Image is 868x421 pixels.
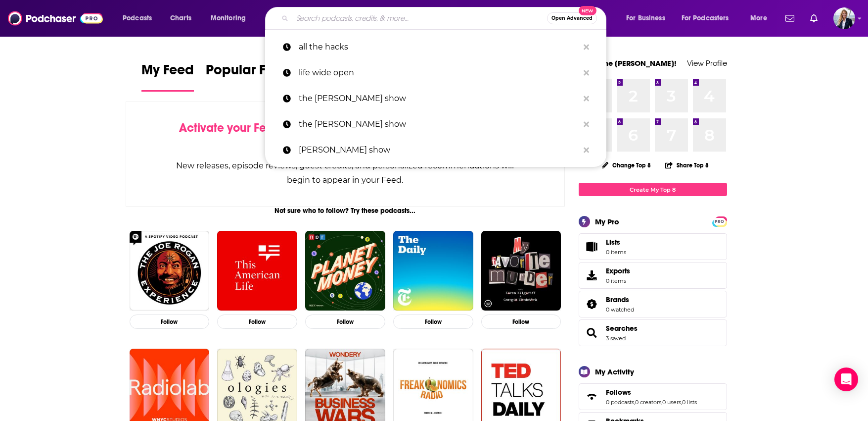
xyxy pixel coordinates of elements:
button: Follow [217,315,297,329]
a: PRO [714,217,726,225]
span: Popular Feed [206,61,290,84]
a: 0 creators [635,399,661,406]
a: Welcome [PERSON_NAME]! [579,58,677,68]
button: open menu [675,10,743,26]
button: Follow [481,315,561,329]
a: the [PERSON_NAME] show [265,86,606,111]
a: Follows [582,390,602,404]
a: Brands [582,297,602,311]
a: Charts [164,10,197,26]
span: Podcasts [123,11,152,25]
a: Lists [579,233,727,260]
a: Create My Top 8 [579,183,727,196]
input: Search podcasts, credits, & more... [292,10,547,26]
span: , [661,399,662,406]
span: Brands [606,295,629,304]
span: My Feed [141,61,194,84]
a: 3 saved [606,335,626,342]
div: My Pro [595,217,619,226]
img: User Profile [833,7,855,29]
img: Planet Money [305,231,385,311]
span: Exports [582,268,602,282]
a: 0 podcasts [606,399,634,406]
div: New releases, episode reviews, guest credits, and personalized recommendations will begin to appe... [176,158,515,187]
span: Activate your Feed [179,120,280,135]
a: Exports [579,262,727,289]
span: Open Advanced [551,16,593,21]
span: Monitoring [211,11,246,25]
span: Lists [606,238,626,247]
button: Show profile menu [833,7,855,29]
a: Popular Feed [206,61,290,92]
a: Show notifications dropdown [781,10,798,27]
div: by following Podcasts, Creators, Lists, and other Users! [176,121,515,150]
img: The Daily [393,231,473,311]
img: The Joe Rogan Experience [130,231,210,311]
span: Searches [579,319,727,346]
a: the [PERSON_NAME] show [265,111,606,137]
a: Follows [606,388,697,397]
a: View Profile [687,58,727,68]
p: burt show [299,137,579,163]
span: For Business [626,11,665,25]
span: 0 items [606,249,626,256]
div: Search podcasts, credits, & more... [274,7,616,30]
button: open menu [743,10,779,26]
span: Follows [606,388,631,397]
a: 0 users [662,399,681,406]
span: For Podcasters [682,11,729,25]
a: life wide open [265,60,606,86]
button: open menu [204,10,259,26]
button: open menu [116,10,165,26]
span: Exports [606,266,630,275]
span: Lists [606,238,620,247]
span: More [750,11,767,25]
img: Podchaser - Follow, Share and Rate Podcasts [8,9,103,28]
div: Not sure who to follow? Try these podcasts... [126,207,565,215]
p: life wide open [299,60,579,86]
a: Searches [606,324,638,333]
button: Follow [130,315,210,329]
a: 0 watched [606,306,634,313]
p: all the hacks [299,34,579,60]
div: Open Intercom Messenger [834,368,858,391]
p: the bert show [299,86,579,111]
span: , [681,399,682,406]
div: My Activity [595,367,634,376]
button: Open AdvancedNew [547,12,597,24]
button: Follow [305,315,385,329]
p: the burt show [299,111,579,137]
a: 0 lists [682,399,697,406]
span: Brands [579,291,727,317]
button: Follow [393,315,473,329]
span: 0 items [606,277,630,284]
span: Logged in as carolynchauncey [833,7,855,29]
span: , [634,399,635,406]
span: New [579,6,596,15]
a: Show notifications dropdown [806,10,822,27]
button: Change Top 8 [596,159,657,171]
a: Brands [606,295,634,304]
span: Follows [579,383,727,410]
span: Lists [582,240,602,254]
a: Searches [582,326,602,340]
span: Charts [170,11,191,25]
a: all the hacks [265,34,606,60]
span: PRO [714,218,726,225]
button: Share Top 8 [665,156,709,175]
img: My Favorite Murder with Karen Kilgariff and Georgia Hardstark [481,231,561,311]
a: My Feed [141,61,194,92]
a: [PERSON_NAME] show [265,137,606,163]
img: This American Life [217,231,297,311]
button: open menu [619,10,678,26]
